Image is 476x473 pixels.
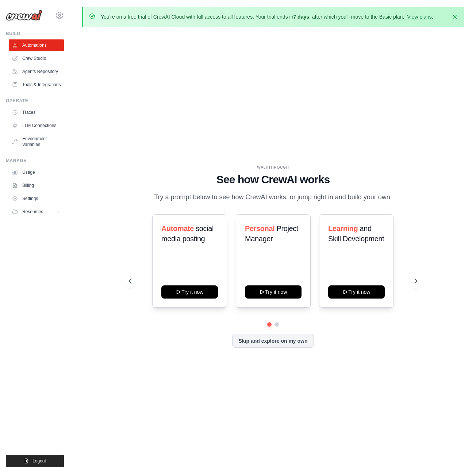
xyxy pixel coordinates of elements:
span: Learning [328,224,358,232]
button: Logout [6,455,64,467]
div: Manage [6,158,64,164]
a: LLM Connections [9,120,64,131]
img: Logo [6,10,42,21]
span: Logout [32,458,46,464]
button: Resources [9,206,64,218]
span: Project Manager [245,224,298,243]
a: Traces [9,107,64,118]
p: You're on a free trial of CrewAI Cloud with full access to all features. Your trial ends in , aft... [101,13,433,20]
div: Operate [6,98,64,104]
a: Usage [9,166,64,178]
div: Build [6,31,64,36]
span: Resources [22,209,43,215]
button: Try it now [161,285,218,299]
div: WALKTHROUGH [129,165,417,170]
a: View plans [407,14,431,20]
span: Automate [161,224,194,232]
button: Try it now [245,285,302,299]
a: Billing [9,180,64,191]
h1: See how CrewAI works [129,173,417,186]
a: Tools & Integrations [9,79,64,91]
span: Personal [245,224,275,232]
button: Try it now [328,285,385,299]
strong: 7 days [293,14,309,20]
button: Skip and explore on my own [232,334,314,348]
span: social media posting [161,224,214,243]
a: Settings [9,193,64,204]
a: Agents Repository [9,66,64,77]
p: Try a prompt below to see how CrewAI works, or jump right in and build your own. [150,192,396,203]
a: Automations [9,39,64,51]
a: Environment Variables [9,133,64,150]
a: Crew Studio [9,53,64,64]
